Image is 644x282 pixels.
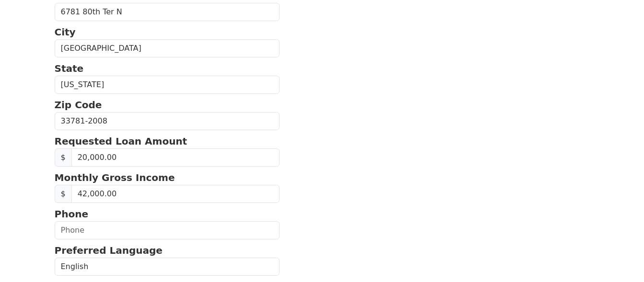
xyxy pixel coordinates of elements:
[55,26,76,38] strong: City
[55,63,84,74] strong: State
[55,221,280,239] input: Phone
[55,112,280,130] input: Zip Code
[55,245,163,256] strong: Preferred Language
[55,99,102,111] strong: Zip Code
[55,185,72,203] span: $
[55,39,280,57] input: City
[55,148,72,167] span: $
[55,170,280,185] p: Monthly Gross Income
[71,185,280,203] input: Monthly Gross Income
[71,148,280,167] input: Requested Loan Amount
[55,208,88,220] strong: Phone
[55,3,280,21] input: Street Address
[55,135,187,147] strong: Requested Loan Amount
